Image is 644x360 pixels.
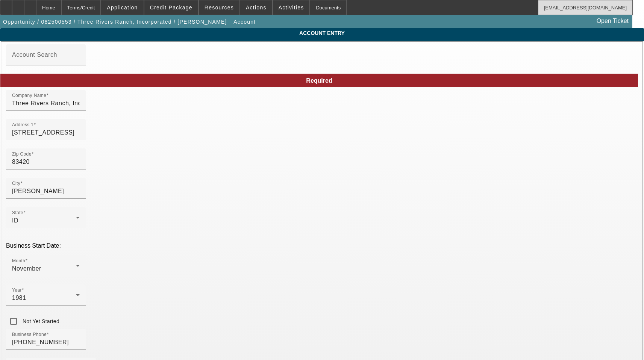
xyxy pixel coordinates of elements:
mat-label: Month [12,259,25,263]
span: Account [233,19,256,25]
button: Credit Package [144,0,198,15]
button: Account [232,15,258,29]
span: Required [306,77,332,84]
mat-label: Account Search [12,51,57,58]
button: Application [101,0,143,15]
span: Account Entry [6,30,638,36]
button: Resources [199,0,239,15]
a: Open Ticket [594,15,632,27]
span: Opportunity / 082500553 / Three Rivers Ranch, Incorporated / [PERSON_NAME] [3,19,227,25]
button: Actions [240,0,272,15]
mat-label: Company Name [12,93,46,98]
span: November [12,265,41,272]
span: Actions [246,5,267,11]
label: Not Yet Started [21,318,59,325]
span: Credit Package [150,5,192,11]
mat-label: Business Phone [12,332,47,337]
mat-label: Address 1 [12,123,33,127]
span: 1981 [12,295,26,301]
mat-label: State [12,210,23,215]
p: Business Start Date: [6,242,638,249]
mat-label: Year [12,288,22,293]
mat-label: Zip Code [12,152,32,157]
mat-label: City [12,181,20,186]
button: Activities [273,0,310,15]
span: Resources [205,5,234,11]
span: ID [12,217,18,224]
span: Application [107,5,138,11]
span: Activities [279,5,304,11]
